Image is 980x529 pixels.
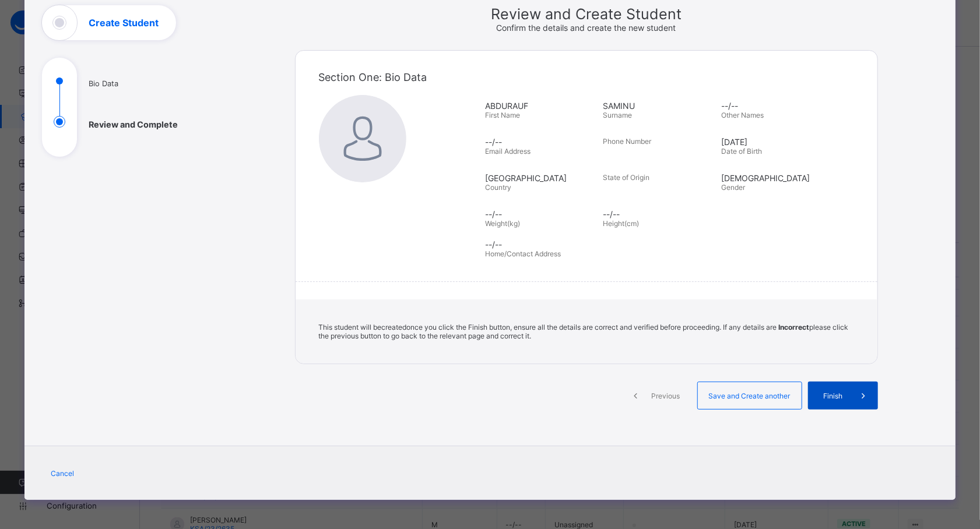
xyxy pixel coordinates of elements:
span: Finish [817,392,850,400]
img: default.svg [319,95,406,182]
span: Section One: Bio Data [319,71,427,83]
h1: Create Student [89,18,159,27]
span: --/-- [485,137,598,147]
span: SAMINU [603,101,716,111]
span: Other Names [721,111,764,119]
span: --/-- [485,239,860,249]
span: State of Origin [603,173,650,182]
b: Incorrect [779,323,810,331]
span: Cancel [51,469,74,478]
span: Email Address [485,147,531,156]
span: Previous [650,392,682,400]
span: Gender [721,183,745,192]
span: [DATE] [721,137,834,147]
span: Review and Create Student [295,5,878,23]
span: Weight(kg) [485,219,520,228]
span: Date of Birth [721,147,762,156]
span: Country [485,183,511,192]
span: Surname [603,111,633,119]
span: Home/Contact Address [485,249,561,258]
span: [GEOGRAPHIC_DATA] [485,173,598,183]
span: Save and Create another [707,392,793,400]
span: [DEMOGRAPHIC_DATA] [721,173,834,183]
span: --/-- [603,209,716,219]
span: This student will be created once you click the Finish button, ensure all the details are correct... [319,323,849,340]
span: First Name [485,111,520,119]
span: --/-- [721,101,834,111]
span: Phone Number [603,137,652,146]
span: Height(cm) [603,219,640,228]
span: ABDURAUF [485,101,598,111]
span: Confirm the details and create the new student [497,23,676,33]
span: --/-- [485,209,598,219]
